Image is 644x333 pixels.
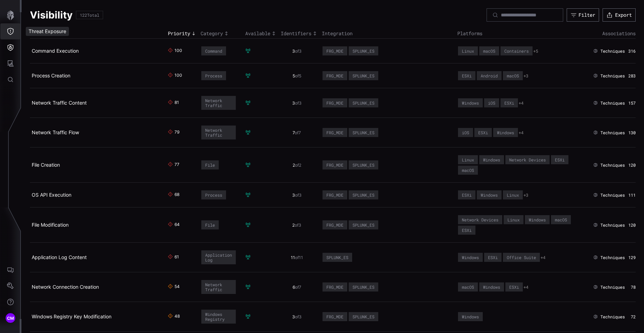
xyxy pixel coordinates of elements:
[462,130,469,135] div: iOS
[462,217,498,222] div: Network Devices
[600,73,625,79] span: Techniques
[281,222,313,228] div: 2
[326,48,343,53] div: FRG_MDE
[628,73,636,79] div: 283
[579,12,595,18] div: Filter
[326,130,343,135] div: FRG_MDE
[295,73,301,78] span: of 5
[628,314,636,320] div: 72
[478,130,488,135] div: ESXi
[174,313,180,320] div: 48
[245,30,277,37] div: Toggle sort direction
[507,217,520,222] div: Linux
[483,157,500,162] div: Windows
[32,129,79,135] a: Network Traffic Flow
[628,100,636,106] div: 157
[281,192,313,198] div: 3
[600,192,625,198] span: Techniques
[523,73,528,79] button: +3
[174,100,180,106] div: 81
[32,73,70,78] a: Process Creation
[326,100,343,105] div: FRG_MDE
[523,285,528,290] button: +4
[462,100,479,105] div: Windows
[205,128,232,137] div: Network Traffic
[174,222,180,228] div: 64
[600,285,625,290] span: Techniques
[497,130,514,135] div: Windows
[555,217,567,222] div: macOS
[600,255,625,260] span: Techniques
[32,222,69,228] a: File Modification
[281,48,313,54] div: 3
[481,192,498,197] div: Windows
[628,222,636,228] div: 120
[295,48,302,54] span: of 3
[352,73,374,78] div: SPLUNK_ES
[174,284,180,290] div: 54
[281,162,313,168] div: 2
[32,100,87,106] a: Network Traffic Content
[295,285,301,290] span: of 7
[488,100,495,105] div: iOS
[352,222,374,227] div: SPLUNK_ES
[507,255,536,260] div: Office Suite
[352,285,374,289] div: SPLUNK_ES
[628,285,636,290] div: 78
[205,282,232,292] div: Network Traffic
[326,192,343,197] div: FRG_MDE
[80,13,99,17] div: 122 Total
[628,255,636,260] div: 129
[295,130,301,135] span: of 7
[0,310,21,326] button: CM
[174,162,180,168] div: 77
[504,100,514,105] div: ESXi
[488,255,498,260] div: ESXi
[462,73,472,78] div: ESXi
[600,162,625,168] span: Techniques
[462,285,474,289] div: macOS
[483,285,500,289] div: Windows
[201,30,242,37] div: Toggle sort direction
[205,98,232,108] div: Network Traffic
[462,157,474,162] div: Linux
[555,157,565,162] div: ESXi
[628,162,636,168] div: 120
[281,285,313,290] div: 6
[205,312,232,321] div: Windows Registry
[600,48,625,54] span: Techniques
[628,192,636,198] div: 111
[352,100,374,105] div: SPLUNK_ES
[603,8,636,22] button: Export
[600,130,625,136] span: Techniques
[295,192,302,198] span: of 3
[281,255,313,260] div: 11
[533,48,538,54] button: +5
[509,157,546,162] div: Network Devices
[205,48,222,53] div: Command
[462,192,472,197] div: ESXi
[281,30,318,37] div: Toggle sort direction
[326,314,343,319] div: FRG_MDE
[352,48,374,53] div: SPLUNK_ES
[352,130,374,135] div: SPLUNK_ES
[168,30,197,37] div: Toggle sort direction
[295,222,301,228] span: of 3
[32,162,60,168] a: File Creation
[326,255,348,260] div: SPLUNK_ES
[281,314,313,320] div: 3
[326,285,343,289] div: FRG_MDE
[352,314,374,319] div: SPLUNK_ES
[174,192,180,198] div: 68
[174,48,180,54] div: 100
[32,313,111,319] a: Windows Registry Key Modification
[529,217,546,222] div: Windows
[567,8,599,22] button: Filter
[205,192,222,197] div: Process
[281,73,313,79] div: 5
[628,130,636,136] div: 130
[32,254,87,260] a: Application Log Content
[519,130,523,136] button: +4
[541,255,545,260] button: +4
[326,162,343,167] div: FRG_MDE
